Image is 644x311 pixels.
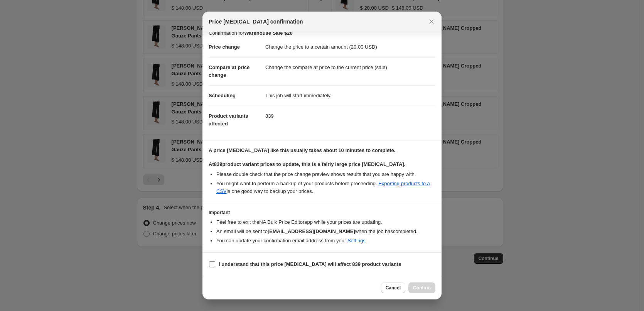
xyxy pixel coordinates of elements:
[265,57,435,78] dd: Change the compare at price to the current price (sale)
[216,228,435,235] li: An email will be sent to when the job has completed .
[244,30,292,36] b: Warehouse Sale $20
[386,285,401,291] span: Cancel
[209,210,435,216] h3: Important
[209,147,395,153] b: A price [MEDICAL_DATA] like this usually takes about 10 minutes to complete.
[209,18,303,25] span: Price [MEDICAL_DATA] confirmation
[209,29,435,37] p: Confirmation for
[265,85,435,106] dd: This job will start immediately.
[265,37,435,57] dd: Change the price to a certain amount (20.00 USD)
[216,171,435,178] li: Please double check that the price change preview shows results that you are happy with.
[216,218,435,226] li: Feel free to exit the NA Bulk Price Editor app while your prices are updating.
[219,261,401,267] b: I understand that this price [MEDICAL_DATA] will affect 839 product variants
[209,161,405,167] b: At 839 product variant prices to update, this is a fairly large price [MEDICAL_DATA].
[265,106,435,126] dd: 839
[209,64,250,78] span: Compare at price change
[381,282,405,293] button: Cancel
[347,238,366,243] a: Settings
[426,16,437,27] button: Close
[216,180,435,195] li: You might want to perform a backup of your products before proceeding. is one good way to backup ...
[268,228,355,234] b: [EMAIL_ADDRESS][DOMAIN_NAME]
[216,237,435,245] li: You can update your confirmation email address from your .
[209,113,248,127] span: Product variants affected
[209,44,240,50] span: Price change
[209,93,236,98] span: Scheduling
[216,181,430,194] a: Exporting products to a CSV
